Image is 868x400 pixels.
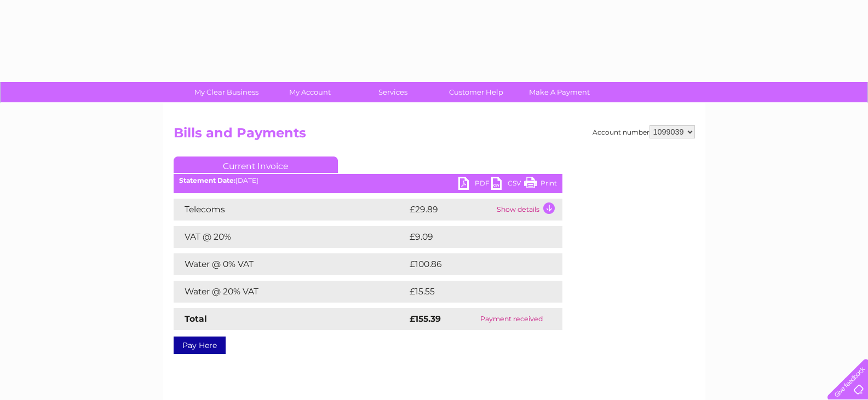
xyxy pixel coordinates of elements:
[174,337,226,354] a: Pay Here
[181,82,272,102] a: My Clear Business
[174,177,562,184] div: [DATE]
[174,253,407,275] td: Water @ 0% VAT
[491,177,524,193] a: CSV
[174,226,407,248] td: VAT @ 20%
[407,253,543,275] td: £100.86
[348,82,438,102] a: Services
[494,199,562,221] td: Show details
[174,199,407,221] td: Telecoms
[407,281,539,303] td: £15.55
[461,308,562,330] td: Payment received
[265,82,355,102] a: My Account
[174,125,695,146] h2: Bills and Payments
[174,281,407,303] td: Water @ 20% VAT
[179,176,235,184] b: Statement Date:
[185,314,207,324] strong: Total
[410,314,441,324] strong: £155.39
[431,82,521,102] a: Customer Help
[524,177,557,193] a: Print
[593,125,695,138] div: Account number
[407,226,538,248] td: £9.09
[407,199,494,221] td: £29.89
[458,177,491,193] a: PDF
[174,156,338,173] a: Current Invoice
[514,82,605,102] a: Make A Payment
